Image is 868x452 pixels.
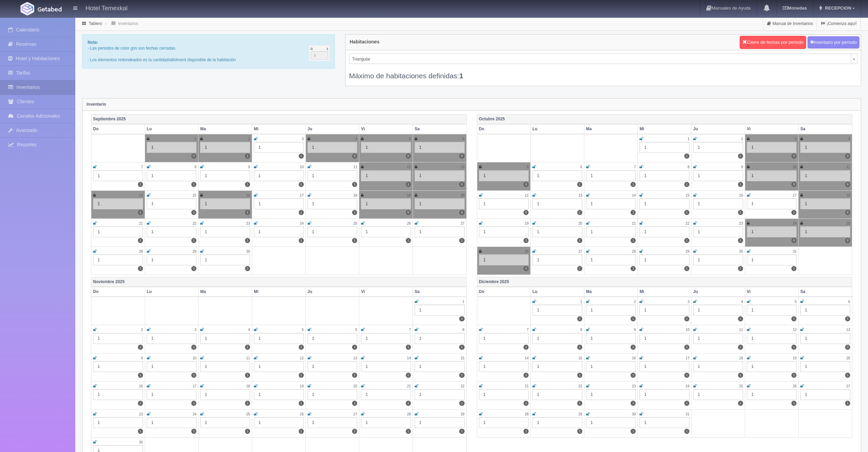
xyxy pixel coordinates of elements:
[477,114,852,124] th: Octubre 2025
[479,254,529,265] div: 1
[800,142,850,153] div: 1
[634,165,636,169] small: 7
[406,182,411,187] label: 1
[93,361,143,372] div: 1
[523,373,529,378] label: 1
[523,401,529,406] label: 1
[527,165,529,169] small: 5
[91,124,145,134] th: Do
[631,316,636,321] label: 1
[352,401,357,406] label: 1
[254,389,304,400] div: 1
[738,210,743,215] label: 1
[800,389,850,400] div: 1
[93,254,143,265] div: 1
[693,305,743,316] div: 1
[254,417,304,428] div: 1
[299,154,304,159] label: 1
[308,417,358,428] div: 1
[577,429,582,434] label: 1
[631,238,636,243] label: 1
[459,316,464,321] label: 1
[586,226,636,237] div: 1
[309,45,329,61] img: cutoff.png
[147,170,197,181] div: 1
[577,316,582,321] label: 1
[38,6,62,12] img: Getabed
[684,266,689,271] label: 1
[631,210,636,215] label: 1
[361,170,411,181] div: 1
[531,124,584,134] th: Lu
[845,345,850,350] label: 0
[407,165,411,169] small: 12
[532,417,582,428] div: 1
[191,429,196,434] label: 1
[479,170,529,181] div: 1
[687,137,689,141] small: 1
[684,373,689,378] label: 1
[200,198,250,209] div: 1
[254,361,304,372] div: 1
[693,333,743,344] div: 1
[200,170,250,181] div: 1
[415,361,465,372] div: 1
[639,142,689,153] div: 1
[747,305,797,316] div: 1
[361,417,411,428] div: 1
[361,389,411,400] div: 1
[684,345,689,350] label: 1
[308,333,358,344] div: 1
[299,373,304,378] label: 1
[254,333,304,344] div: 1
[245,401,250,406] label: 1
[586,198,636,209] div: 1
[361,226,411,237] div: 1
[138,238,143,243] label: 1
[147,198,197,209] div: 1
[791,401,796,406] label: 1
[406,210,411,215] label: 0
[459,401,464,406] label: 1
[352,154,357,159] label: 0
[639,254,689,265] div: 1
[586,333,636,344] div: 1
[138,373,143,378] label: 1
[738,154,743,159] label: 1
[361,333,411,344] div: 1
[308,170,358,181] div: 1
[200,389,250,400] div: 1
[308,361,358,372] div: 1
[747,254,797,265] div: 1
[191,154,196,159] label: 0
[586,254,636,265] div: 1
[631,401,636,406] label: 1
[82,34,335,69] div: - Las periodos de color gris son fechas cerradas. - Los elementos redondeados es la cantidad/allo...
[845,182,850,187] label: 0
[299,182,304,187] label: 1
[415,226,465,237] div: 1
[523,345,529,350] label: 1
[800,226,850,237] div: 1
[21,2,34,15] img: Getabed
[138,210,143,215] label: 1
[147,417,197,428] div: 1
[352,373,357,378] label: 1
[415,170,465,181] div: 1
[459,72,463,80] b: 1
[800,305,850,316] div: 1
[799,124,852,134] th: Sa
[693,142,743,153] div: 1
[308,226,358,237] div: 1
[639,170,689,181] div: 1
[747,226,797,237] div: 1
[248,165,250,169] small: 9
[461,165,464,169] small: 13
[248,137,250,141] small: 2
[361,198,411,209] div: 1
[783,5,807,11] b: Monedas
[523,429,529,434] label: 1
[254,198,304,209] div: 1
[191,210,196,215] label: 1
[586,417,636,428] div: 1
